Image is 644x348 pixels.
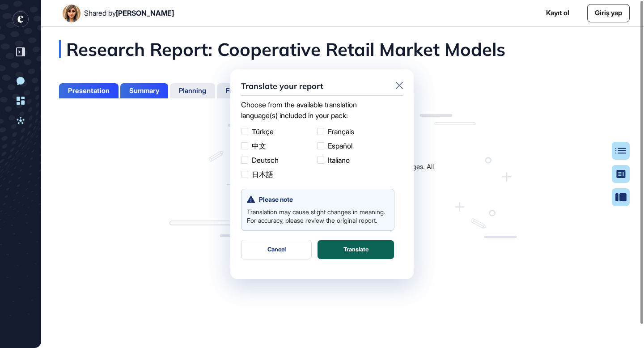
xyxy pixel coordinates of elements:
[247,208,389,225] p: Translation may cause slight changes in meaning. For accuracy, please review the original report.
[241,126,314,137] label: Türkçe
[317,140,390,151] label: Español
[317,126,390,137] label: Français
[241,240,312,259] button: Cancel
[241,169,314,180] label: 日本語
[241,155,314,166] label: Deutsch
[317,155,390,166] label: Italiano
[241,80,403,96] div: Translate your report
[317,240,394,259] button: Translate
[241,140,314,151] label: 中文
[241,99,394,121] p: Choose from the available translation language(s) included in your pack:
[259,195,293,204] p: Please note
